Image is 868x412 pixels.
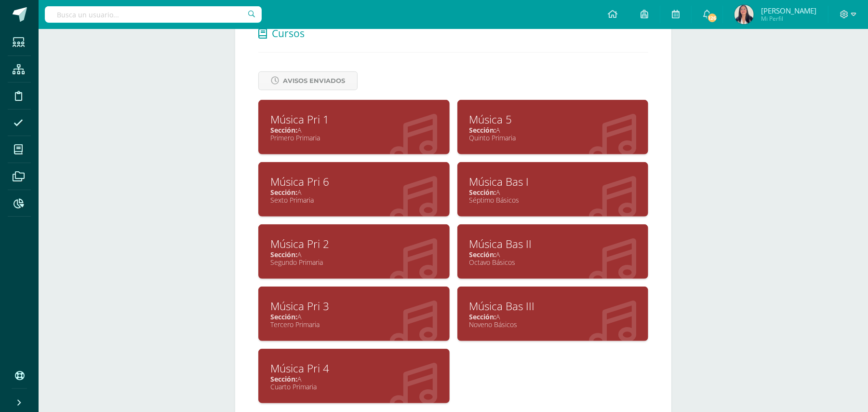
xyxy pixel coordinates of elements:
[258,224,450,279] a: Música Pri 2Sección:ASegundo Primaria
[270,374,297,384] span: Sección:
[270,125,297,135] span: Sección:
[258,71,358,90] a: Avisos Enviados
[469,312,496,321] span: Sección:
[761,6,816,15] span: [PERSON_NAME]
[469,258,637,267] div: Octavo Básicos
[270,195,438,205] div: Sexto Primaria
[469,125,637,135] div: A
[270,312,438,321] div: A
[258,287,450,341] a: Música Pri 3Sección:ATercero Primaria
[270,361,438,376] div: Música Pri 4
[469,299,637,314] div: Música Bas III
[270,174,438,189] div: Música Pri 6
[270,236,438,251] div: Música Pri 2
[270,320,438,329] div: Tercero Primaria
[469,236,637,251] div: Música Bas II
[270,312,297,321] span: Sección:
[469,188,637,197] div: A
[457,287,649,341] a: Música Bas IIISección:ANoveno Básicos
[469,195,637,205] div: Séptimo Básicos
[270,299,438,314] div: Música Pri 3
[270,258,438,267] div: Segundo Primaria
[270,374,438,384] div: A
[469,250,496,259] span: Sección:
[457,162,649,217] a: Música Bas ISección:ASéptimo Básicos
[270,112,438,127] div: Música Pri 1
[258,100,450,154] a: Música Pri 1Sección:APrimero Primaria
[270,382,438,391] div: Cuarto Primaria
[469,174,637,189] div: Música Bas I
[270,250,297,259] span: Sección:
[469,312,637,321] div: A
[457,224,649,279] a: Música Bas IISección:AOctavo Básicos
[734,5,754,24] img: ec19ab1bafb2871a01cb4bb1fedf3d93.png
[270,188,438,197] div: A
[469,125,496,135] span: Sección:
[707,13,718,23] span: 126
[283,72,345,90] span: Avisos Enviados
[270,188,297,197] span: Sección:
[270,250,438,259] div: A
[469,188,496,197] span: Sección:
[469,320,637,329] div: Noveno Básicos
[258,162,450,217] a: Música Pri 6Sección:ASexto Primaria
[272,27,305,40] span: Cursos
[457,100,649,154] a: Música 5Sección:AQuinto Primaria
[761,14,816,23] span: Mi Perfil
[469,250,637,259] div: A
[270,133,438,142] div: Primero Primaria
[270,125,438,135] div: A
[469,112,637,127] div: Música 5
[258,349,450,403] a: Música Pri 4Sección:ACuarto Primaria
[45,6,262,23] input: Busca un usuario...
[469,133,637,142] div: Quinto Primaria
